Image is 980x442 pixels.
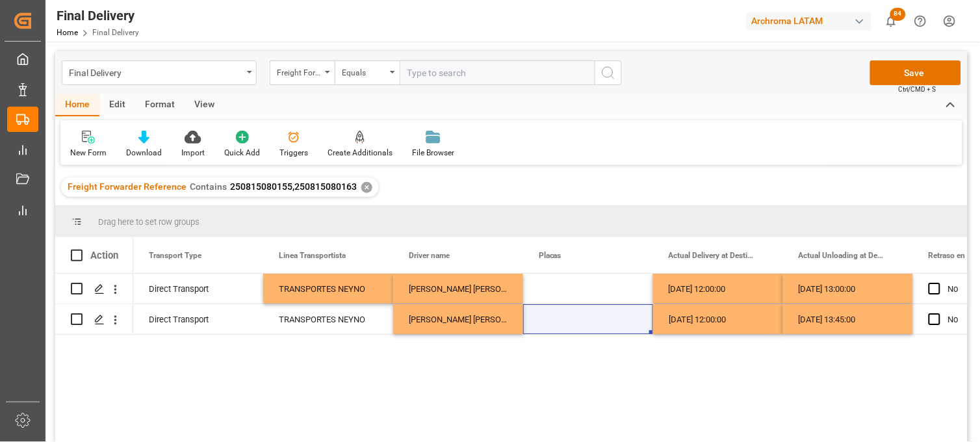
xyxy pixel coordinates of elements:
div: Action [90,250,118,261]
div: Press SPACE to select this row. [55,304,133,335]
button: show 84 new notifications [877,6,906,36]
span: Contains [190,181,227,192]
span: 84 [890,8,906,21]
button: Save [870,60,961,85]
div: TRANSPORTES NEYNO [279,274,378,304]
button: Help Center [906,6,935,36]
span: Actual Unloading at Destination [799,251,886,260]
div: Final Delivery [69,64,242,80]
div: [DATE] 13:45:00 [783,304,913,334]
span: Actual Delivery at Destination (RD) [669,251,756,260]
button: Archroma LATAM [747,8,877,33]
span: Driver name [409,251,450,260]
div: Final Delivery [57,6,139,25]
button: search button [595,60,622,85]
button: open menu [62,60,257,85]
div: Create Additionals [328,147,393,159]
div: Direct Transport [149,305,248,335]
div: Triggers [279,147,308,159]
div: Freight Forwarder Reference [277,64,321,79]
span: Linea Transportista [279,251,346,260]
div: ✕ [361,182,372,193]
div: Archroma LATAM [747,12,871,31]
div: [PERSON_NAME] [PERSON_NAME] [393,274,523,304]
div: Press SPACE to select this row. [55,274,133,304]
a: Home [57,28,78,37]
div: Download [126,147,162,159]
div: [PERSON_NAME] [PERSON_NAME] [393,304,523,334]
span: Placas [539,251,561,260]
div: File Browser [412,147,454,159]
div: [DATE] 12:00:00 [653,304,783,334]
span: Freight Forwarder Reference [68,181,187,192]
div: [DATE] 13:00:00 [783,274,913,304]
span: Ctrl/CMD + S [899,84,936,94]
button: open menu [335,60,400,85]
div: Edit [99,94,135,116]
div: Import [181,147,205,159]
div: Quick Add [224,147,260,159]
div: [DATE] 12:00:00 [653,274,783,304]
span: Transport Type [149,251,201,260]
div: Home [55,94,99,116]
span: 250815080155,250815080163 [230,181,357,192]
div: Format [135,94,185,116]
span: Drag here to set row groups [98,217,200,227]
div: TRANSPORTES NEYNO [279,305,378,335]
div: Direct Transport [149,274,248,304]
input: Type to search [400,60,595,85]
div: View [185,94,224,116]
div: Equals [342,64,386,79]
div: New Form [70,147,107,159]
button: open menu [270,60,335,85]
